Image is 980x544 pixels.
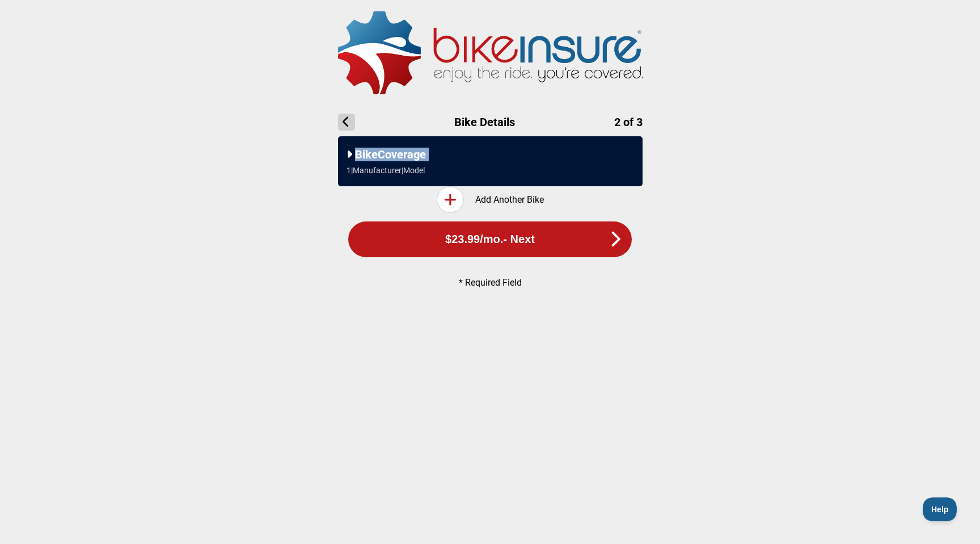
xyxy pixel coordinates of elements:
h1: Bike Details [338,114,643,131]
iframe: Toggle Customer Support [923,497,957,521]
button: $23.99/mo.- Next [348,221,632,257]
div: BikeCoverage [347,148,634,161]
span: 2 of 3 [614,115,643,129]
div: 1 | Manufacturer | Model [347,166,425,175]
div: Add Another Bike [338,186,643,213]
p: * Required Field [357,277,623,288]
span: /mo. [480,233,503,246]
